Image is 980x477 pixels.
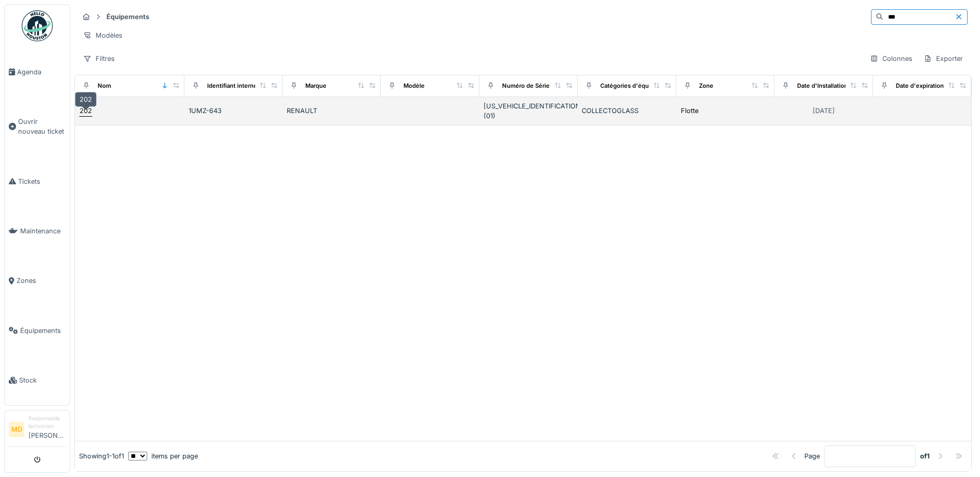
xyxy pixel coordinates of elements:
[128,451,198,461] div: items per page
[19,375,66,385] span: Stock
[80,106,92,116] div: 202
[75,92,97,107] div: 202
[17,276,66,285] span: Zones
[18,117,66,136] span: Ouvrir nouveau ticket
[865,51,917,66] div: Colonnes
[896,82,944,90] div: Date d'expiration
[28,415,66,444] li: [PERSON_NAME]
[20,226,66,236] span: Maintenance
[102,12,153,22] strong: Équipements
[813,106,835,116] div: [DATE]
[502,82,550,90] div: Numéro de Série
[9,415,66,447] a: MD Responsable technicien[PERSON_NAME]
[98,82,111,90] div: Nom
[5,306,70,355] a: Équipements
[79,51,119,66] div: Filtres
[5,356,70,405] a: Stock
[17,67,66,77] span: Agenda
[403,82,425,90] div: Modèle
[18,177,66,186] span: Tickets
[582,106,672,116] div: COLLECTOGLASS
[5,97,70,156] a: Ouvrir nouveau ticket
[9,422,24,437] li: MD
[287,106,377,116] div: RENAULT
[79,28,127,43] div: Modèles
[484,101,573,121] div: [US_VEHICLE_IDENTIFICATION_NUMBER](01)
[305,82,326,90] div: Marque
[79,451,124,461] div: Showing 1 - 1 of 1
[20,326,66,336] span: Équipements
[189,106,278,116] div: 1UMZ-643
[5,206,70,256] a: Maintenance
[207,82,257,90] div: Identifiant interne
[5,47,70,97] a: Agenda
[5,256,70,306] a: Zones
[28,415,66,431] div: Responsable technicien
[681,106,698,116] div: Flotte
[920,451,930,461] strong: of 1
[797,82,848,90] div: Date d'Installation
[804,451,820,461] div: Page
[5,156,70,206] a: Tickets
[919,51,968,66] div: Exporter
[699,82,713,90] div: Zone
[600,82,672,90] div: Catégories d'équipement
[22,10,53,41] img: Badge_color-CXgf-gQk.svg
